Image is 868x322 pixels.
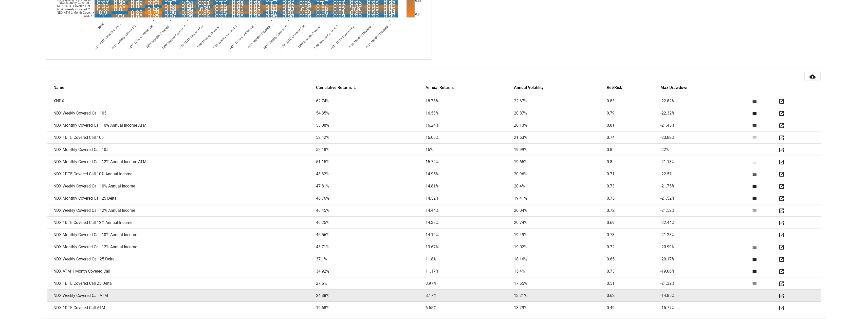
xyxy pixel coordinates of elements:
[316,229,425,241] td: 45.56 %
[514,217,607,229] td: 20.74 %
[316,217,425,229] td: 46.25 %
[514,180,607,192] td: 20.4 %
[47,229,316,241] td: NDX Monthly Covered Call 10% Annual Income
[660,131,749,144] td: -23.82 %
[47,290,316,302] td: NDX Weekly Covered Call ATM
[607,119,660,131] td: 0.81
[316,95,425,107] td: 62.74 %
[514,85,544,90] button: Change sorting for Annual_Volatility
[660,265,749,277] td: -19.06 %
[607,192,660,204] td: 0.75
[514,119,607,131] td: 20.13 %
[514,168,607,180] td: 20.96 %
[660,95,749,107] td: -22.82 %
[316,241,425,253] td: 43.71 %
[607,229,660,241] td: 0.73
[751,220,757,226] mat-icon: list
[514,265,607,277] td: 15.4 %
[779,196,785,202] mat-icon: open_in_new
[514,192,607,204] td: 19.41 %
[47,302,316,314] td: NDX 1DTE Covered Call ATM
[607,241,660,253] td: 0.72
[47,265,316,277] td: NDX ATM 1 Month Covered Call
[514,156,607,168] td: 19.65 %
[426,204,514,217] td: 14.44 %
[47,119,316,131] td: NDX Monthly Covered Call 10% Annual Income ATM
[514,95,607,107] td: 22.67 %
[316,204,425,217] td: 46.45 %
[426,253,514,265] td: 11.8 %
[426,265,514,277] td: 11.17 %
[660,85,689,90] button: Change sorting for Max_Drawdown
[47,241,316,253] td: NDX Monthly Covered Call 12% Annual Income
[316,253,425,265] td: 37.1 %
[607,204,660,217] td: 0.72
[607,253,660,265] td: 0.65
[316,180,425,192] td: 47.81 %
[426,277,514,290] td: 8.97 %
[751,281,757,287] mat-icon: list
[779,232,785,238] mat-icon: open_in_new
[751,269,757,275] mat-icon: list
[607,168,660,180] td: 0.71
[47,168,316,180] td: NDX 1DTE Covered Call 10% Annual Income
[779,269,785,275] mat-icon: open_in_new
[779,98,785,104] mat-icon: open_in_new
[426,144,514,156] td: 16 %
[426,107,514,119] td: 16.58 %
[779,171,785,177] mat-icon: open_in_new
[779,208,785,214] mat-icon: open_in_new
[47,217,316,229] td: NDX 1DTE Covered Call 12% Annual Income
[607,180,660,192] td: 0.73
[514,290,607,302] td: 13.21 %
[607,265,660,277] td: 0.73
[426,217,514,229] td: 14.38 %
[751,98,757,104] mat-icon: list
[779,110,785,117] mat-icon: open_in_new
[514,131,607,144] td: 21.63 %
[607,85,622,90] button: Change sorting for Efficient_Frontier
[660,107,749,119] td: -22.32 %
[660,290,749,302] td: -14.85 %
[660,180,749,192] td: -21.75 %
[779,305,785,311] mat-icon: open_in_new
[316,119,425,131] td: 53.08 %
[47,180,316,192] td: NDX Weekly Covered Call 10% Annual Income
[426,85,454,90] button: Change sorting for Annual_Returns
[751,171,757,177] mat-icon: list
[751,110,757,117] mat-icon: list
[751,123,757,129] mat-icon: list
[514,144,607,156] td: 19.99 %
[316,192,425,204] td: 46.76 %
[607,144,660,156] td: 0.8
[779,220,785,226] mat-icon: open_in_new
[316,144,425,156] td: 52.18 %
[426,192,514,204] td: 14.52 %
[426,180,514,192] td: 14.81 %
[316,131,425,144] td: 52.42 %
[809,73,816,80] mat-icon: cloud_download
[607,302,660,314] td: 0.49
[426,302,514,314] td: 6.55 %
[607,156,660,168] td: 0.8
[779,281,785,287] mat-icon: open_in_new
[47,204,316,217] td: NDX Weekly Covered Call 12% Annual Income
[426,119,514,131] td: 16.24 %
[316,85,352,90] button: Change sorting for Cum_Returns_Final
[47,107,316,119] td: NDX Weekly Covered Call 105
[779,293,785,299] mat-icon: open_in_new
[660,229,749,241] td: -21.28 %
[660,277,749,290] td: -21.32 %
[426,131,514,144] td: 16.06 %
[514,277,607,290] td: 17.65 %
[514,204,607,217] td: 20.04 %
[607,95,660,107] td: 0.83
[316,107,425,119] td: 54.35 %
[426,168,514,180] td: 14.95 %
[426,290,514,302] td: 8.17 %
[607,277,660,290] td: 0.51
[751,208,757,214] mat-icon: list
[779,256,785,262] mat-icon: open_in_new
[47,156,316,168] td: NDX Monthly Covered Call 12% Annual Income ATM
[779,159,785,165] mat-icon: open_in_new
